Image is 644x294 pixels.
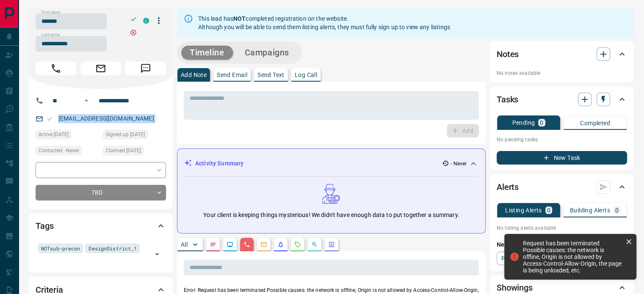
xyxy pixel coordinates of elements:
[497,89,627,110] div: Tasks
[277,241,284,248] svg: Listing Alerts
[36,216,166,236] div: Tags
[580,120,610,126] p: Completed
[294,241,301,248] svg: Requests
[260,241,267,248] svg: Emails
[497,180,519,194] h2: Alerts
[497,69,627,77] p: No notes available
[497,240,627,249] p: New Alert:
[203,211,459,220] p: Your client is keeping things mysterious! We didn't have enough data to put together a summary.
[512,120,535,126] p: Pending
[497,151,627,165] button: New Task
[236,46,298,60] button: Campaigns
[41,32,60,38] label: Last name
[497,224,627,232] p: No listing alerts available
[497,47,519,61] h2: Notes
[36,62,76,75] span: Call
[181,72,207,78] p: Add Note
[47,116,53,122] svg: Email Valid
[151,248,163,260] button: Open
[36,219,53,233] h2: Tags
[523,240,622,274] div: Request has been terminated Possible causes: the network is offline, Origin is not allowed by Acc...
[505,207,542,213] p: Listing Alerts
[195,159,243,168] p: Activity Summary
[217,72,247,78] p: Send Email
[125,62,166,75] span: Message
[181,242,188,247] p: All
[184,156,478,171] div: Activity Summary- Never
[311,241,318,248] svg: Opportunities
[88,244,137,253] span: DesignDistrict_1
[540,120,543,126] p: 0
[58,115,154,122] a: [EMAIL_ADDRESS][DOMAIN_NAME]
[497,252,540,265] a: Property
[615,207,619,213] p: 0
[451,160,467,168] p: - Never
[497,93,518,106] h2: Tasks
[497,133,627,146] p: No pending tasks
[39,130,69,139] span: Active [DATE]
[106,130,145,139] span: Signed up [DATE]
[143,18,149,24] div: condos.ca
[497,177,627,197] div: Alerts
[198,11,450,35] div: This lead has completed registration on the website. Although you will be able to send them listi...
[497,44,627,64] div: Notes
[227,241,233,248] svg: Lead Browsing Activity
[41,10,60,15] label: First name
[106,146,141,155] span: Claimed [DATE]
[41,244,80,253] span: NOTsub-precon
[328,241,335,248] svg: Agent Actions
[103,130,166,142] div: Fri Oct 08 2021
[36,130,99,142] div: Fri Oct 08 2021
[80,62,121,75] span: Email
[36,185,166,201] div: TBD
[181,46,233,60] button: Timeline
[39,146,79,155] span: Contacted - Never
[243,241,250,248] svg: Calls
[570,207,610,213] p: Building Alerts
[81,96,91,106] button: Open
[103,146,166,158] div: Fri Oct 08 2021
[295,72,317,78] p: Log Call
[547,207,550,213] p: 0
[210,241,216,248] svg: Notes
[233,15,246,22] strong: NOT
[257,72,285,78] p: Send Text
